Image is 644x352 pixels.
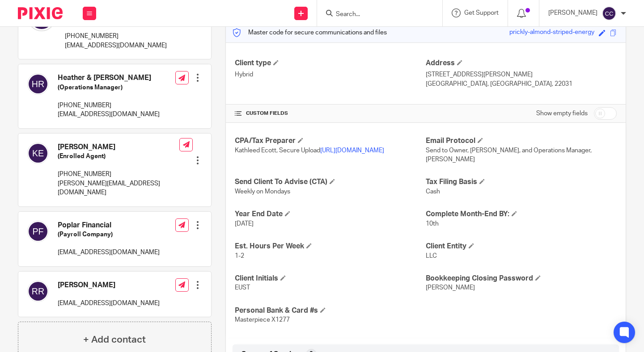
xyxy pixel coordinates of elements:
[27,73,49,95] img: svg%3E
[65,32,167,41] p: [PHONE_NUMBER]
[27,281,49,302] img: svg%3E
[235,210,426,219] h4: Year End Date
[426,253,437,259] span: LLC
[426,274,617,283] h4: Bookkeeping Closing Password
[426,189,440,195] span: Cash
[58,73,160,83] h4: Heather & [PERSON_NAME]
[235,317,290,323] span: Masterpiece X1277
[235,306,426,315] h4: Personal Bank & Card #s
[602,6,616,21] img: svg%3E
[58,230,160,239] h5: (Payroll Company)
[58,170,179,179] p: [PHONE_NUMBER]
[548,8,597,17] p: [PERSON_NAME]
[235,274,426,283] h4: Client Initials
[235,136,426,146] h4: CPA/Tax Preparer
[464,10,499,16] span: Get Support
[58,142,179,152] h4: [PERSON_NAME]
[58,248,160,257] p: [EMAIL_ADDRESS][DOMAIN_NAME]
[235,242,426,251] h4: Est. Hours Per Week
[426,147,592,163] span: Send to Owner, [PERSON_NAME], and Operations Manager, [PERSON_NAME]
[235,177,426,187] h4: Send Client To Advise (CTA)
[58,281,160,290] h4: [PERSON_NAME]
[58,101,160,110] p: [PHONE_NUMBER]
[58,299,160,308] p: [EMAIL_ADDRESS][DOMAIN_NAME]
[235,110,426,117] h4: CUSTOM FIELDS
[426,59,617,68] h4: Address
[233,28,387,37] p: Master code for secure communications and files
[18,7,63,19] img: Pixie
[235,59,426,68] h4: Client type
[235,70,426,79] p: Hybrid
[335,11,415,19] input: Search
[27,142,49,164] img: svg%3E
[426,80,617,88] p: [GEOGRAPHIC_DATA], [GEOGRAPHIC_DATA], 22031
[58,179,179,197] p: [PERSON_NAME][EMAIL_ADDRESS][DOMAIN_NAME]
[58,110,160,119] p: [EMAIL_ADDRESS][DOMAIN_NAME]
[426,285,475,291] span: [PERSON_NAME]
[58,83,160,92] h5: (Operations Manager)
[58,221,160,230] h4: Poplar Financial
[509,28,594,38] div: prickly-almond-striped-energy
[27,221,49,242] img: svg%3E
[235,253,244,259] span: 1-2
[235,285,250,291] span: EUST
[426,242,617,251] h4: Client Entity
[536,109,588,118] label: Show empty fields
[426,210,617,219] h4: Complete Month-End BY:
[426,221,439,227] span: 10th
[235,189,290,195] span: Weekly on Mondays
[65,41,167,50] p: [EMAIL_ADDRESS][DOMAIN_NAME]
[426,177,617,187] h4: Tax Filing Basis
[58,152,179,161] h5: (Enrolled Agent)
[235,221,254,227] span: [DATE]
[235,147,384,154] span: Kathleed Ecott, Secure Upload
[83,333,146,347] h4: + Add contact
[426,136,617,146] h4: Email Protocol
[426,70,617,79] p: [STREET_ADDRESS][PERSON_NAME]
[320,147,384,154] a: [URL][DOMAIN_NAME]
